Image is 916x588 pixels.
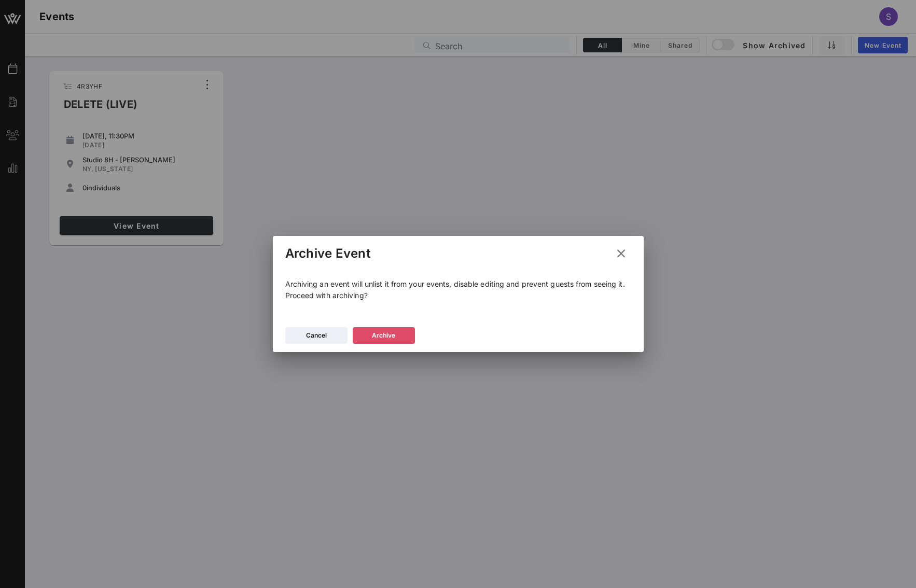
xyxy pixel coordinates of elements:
[285,246,370,261] div: Archive Event
[353,327,415,344] button: Archive
[285,327,348,344] button: Cancel
[285,278,631,301] p: Archiving an event will unlist it from your events, disable editing and prevent guests from seein...
[372,330,395,341] div: Archive
[306,330,327,341] div: Cancel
